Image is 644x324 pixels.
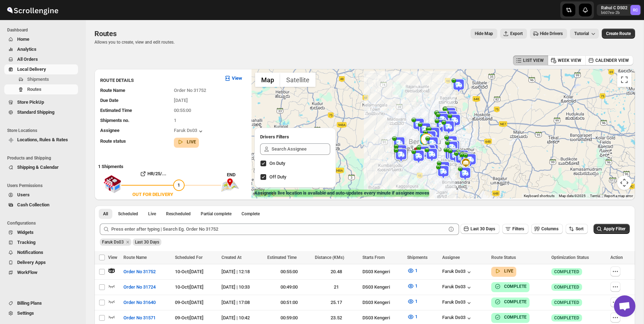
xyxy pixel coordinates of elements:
span: Map data ©2025 [559,194,586,198]
span: Shipping & Calendar [17,165,59,170]
span: COMPLETED [554,315,579,321]
button: Filters [502,224,528,234]
span: Live [148,211,156,217]
p: Rahul C DS02 [601,5,628,11]
span: WEEK VIEW [558,58,581,63]
button: Locations, Rules & Rates [4,135,78,145]
span: Optimization Status [551,255,589,260]
span: Users [17,192,30,197]
span: Notifications [17,250,43,255]
button: Faruk Ds03 [442,315,473,322]
span: [DATE] [174,98,188,103]
span: Route Name [100,88,125,93]
button: View [220,73,247,84]
img: Google [253,189,277,198]
span: Last 30 Days [470,226,495,231]
img: trip_end.png [221,178,239,192]
button: Shipments [4,74,78,84]
b: View [232,75,242,81]
span: Local Delivery [17,67,46,72]
button: Sort [566,224,588,234]
button: Order No 31571 [119,312,160,324]
button: WorkFlow [4,267,78,278]
text: RC [633,8,638,13]
input: Press enter after typing | Search Eg. Order No 31752 [111,224,446,235]
button: Hide Drivers [530,29,567,39]
button: Widgets [4,227,78,237]
button: Billing Plans [4,298,78,308]
span: Apply Filter [604,226,625,231]
span: Sort [576,226,584,231]
span: Cash Collection [17,202,49,207]
b: COMPLETE [504,284,527,289]
span: Faruk Ds03 [102,240,124,245]
span: Starts From [362,255,385,260]
span: Shipments [27,77,49,82]
span: 1 [415,314,418,319]
button: HR/25/... [121,168,185,180]
div: DS03 Kengeri [362,314,403,321]
button: Order No 31752 [119,266,160,278]
div: 25.17 [315,299,358,306]
span: Store PickUp [17,99,44,105]
div: [DATE] | 10:33 [221,284,263,291]
span: Shipments no. [100,118,130,123]
span: Create Route [606,31,631,36]
button: Order No 31724 [119,281,160,293]
span: Estimated Time [100,108,132,113]
button: Tutorial [570,29,599,39]
span: Route status [100,138,126,144]
div: [DATE] | 17:08 [221,299,263,306]
span: Billing Plans [17,300,42,306]
p: b607ea-2b [601,11,628,15]
div: 1 [419,133,434,148]
button: Map action label [470,29,497,39]
span: Assignee [442,255,460,260]
span: Partial complete [201,211,231,217]
button: Last 30 Days [460,224,499,234]
span: Action [610,255,623,260]
span: Tutorial [574,31,589,36]
button: Columns [531,224,563,234]
div: OUT FOR DELIVERY [132,191,173,198]
div: DS03 Kengeri [362,299,403,306]
button: COMPLETE [494,314,527,321]
span: 10-Oct | [DATE] [175,284,204,290]
span: COMPLETED [554,269,579,275]
span: Rescheduled [166,211,191,217]
span: Export [510,31,523,36]
button: Keyboard shortcuts [524,193,555,198]
span: Store Locations [7,128,81,133]
a: Terms (opens in new tab) [590,194,600,198]
span: All [103,211,108,217]
span: Complete [241,211,260,217]
span: 10-Oct | [DATE] [175,269,204,274]
span: Delivery Apps [17,260,46,265]
button: User menu [597,4,641,16]
button: 1 [403,280,422,292]
b: COMPLETE [504,315,527,320]
button: Show street map [255,73,280,87]
span: Widgets [17,230,34,235]
button: CALENDER VIEW [585,55,633,65]
button: LIST VIEW [513,55,548,65]
b: LIVE [187,139,196,144]
button: Tracking [4,237,78,247]
label: Assignee's live location is available and auto-updates every minute if assignee moves [254,190,429,197]
span: Shipments [407,255,428,260]
span: Filters [512,226,524,231]
span: LIST VIEW [523,58,544,63]
button: Create Route [602,29,635,39]
span: Scheduled For [175,255,203,260]
p: Allows you to create, view and edit routes. [94,39,175,45]
div: DS03 Kengeri [362,268,403,275]
button: Delivery Apps [4,257,78,267]
span: Order No 31724 [123,284,156,291]
span: Users Permissions [7,183,81,188]
div: Faruk Ds03 [174,128,204,135]
div: [DATE] | 12:18 [221,268,263,275]
span: Created At [221,255,241,260]
span: 09-Oct | [DATE] [175,300,204,305]
span: Order No 31752 [123,268,156,275]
